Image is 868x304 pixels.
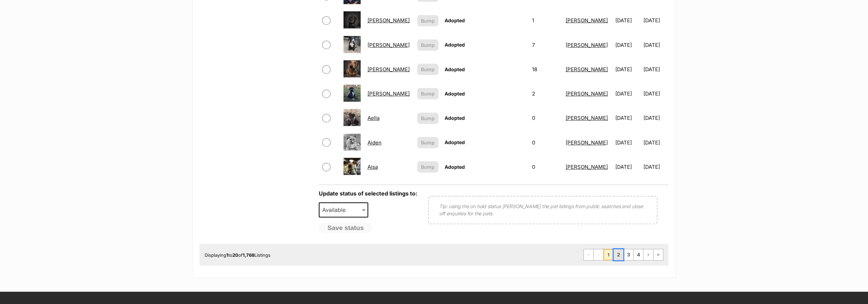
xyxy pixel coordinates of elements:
[643,82,668,105] td: [DATE]
[421,41,435,49] span: Bump
[613,58,643,81] td: [DATE]
[529,9,562,32] td: 1
[417,88,438,99] button: Bump
[367,139,382,146] a: Aiden
[643,249,653,260] a: Next page
[613,82,643,105] td: [DATE]
[226,252,228,258] strong: 1
[643,155,668,179] td: [DATE]
[343,11,361,28] img: Addie
[566,139,608,146] a: [PERSON_NAME]
[205,252,270,258] span: Displaying to of Listings
[653,249,663,260] a: Last page
[529,155,562,179] td: 0
[319,223,372,233] button: Save status
[421,66,435,73] span: Bump
[643,131,668,154] td: [DATE]
[643,106,668,130] td: [DATE]
[445,17,465,23] span: Adopted
[643,9,668,32] td: [DATE]
[529,106,562,130] td: 0
[643,33,668,57] td: [DATE]
[583,249,663,261] nav: Pagination
[319,202,368,217] span: Available
[320,205,352,215] span: Available
[566,66,608,73] a: [PERSON_NAME]
[604,249,613,260] span: Page 1
[643,58,668,81] td: [DATE]
[445,66,465,72] span: Adopted
[343,85,361,102] img: Adele
[613,33,643,57] td: [DATE]
[566,115,608,121] a: [PERSON_NAME]
[566,17,608,24] a: [PERSON_NAME]
[624,249,633,260] a: Page 3
[445,91,465,97] span: Adopted
[367,164,378,170] a: Aisa
[343,134,361,151] img: Aiden
[445,139,465,145] span: Adopted
[367,115,379,121] a: Aella
[367,90,410,97] a: [PERSON_NAME]
[445,42,465,48] span: Adopted
[613,9,643,32] td: [DATE]
[367,66,410,73] a: [PERSON_NAME]
[417,161,438,173] button: Bump
[367,42,410,48] a: [PERSON_NAME]
[421,17,435,24] span: Bump
[319,190,417,197] label: Update status of selected listings to:
[343,36,361,53] img: Addie
[566,42,608,48] a: [PERSON_NAME]
[439,203,647,217] p: Tip: using the on hold status [PERSON_NAME] the pet listings from public searches and close off e...
[343,60,361,77] img: Addison
[613,106,643,130] td: [DATE]
[529,58,562,81] td: 18
[343,109,361,126] img: Aella
[613,131,643,154] td: [DATE]
[417,15,438,26] button: Bump
[613,155,643,179] td: [DATE]
[421,139,435,146] span: Bump
[614,249,623,260] a: Page 2
[421,163,435,170] span: Bump
[445,164,465,170] span: Adopted
[243,252,254,258] strong: 1,768
[594,249,603,260] span: Previous page
[232,252,238,258] strong: 20
[421,115,435,122] span: Bump
[634,249,643,260] a: Page 4
[566,90,608,97] a: [PERSON_NAME]
[417,137,438,148] button: Bump
[417,113,438,124] button: Bump
[566,164,608,170] a: [PERSON_NAME]
[417,39,438,51] button: Bump
[529,131,562,154] td: 0
[417,64,438,75] button: Bump
[421,90,435,97] span: Bump
[529,33,562,57] td: 7
[343,158,361,175] img: Aisa
[584,249,593,260] span: First page
[529,82,562,105] td: 2
[367,17,410,24] a: [PERSON_NAME]
[445,115,465,121] span: Adopted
